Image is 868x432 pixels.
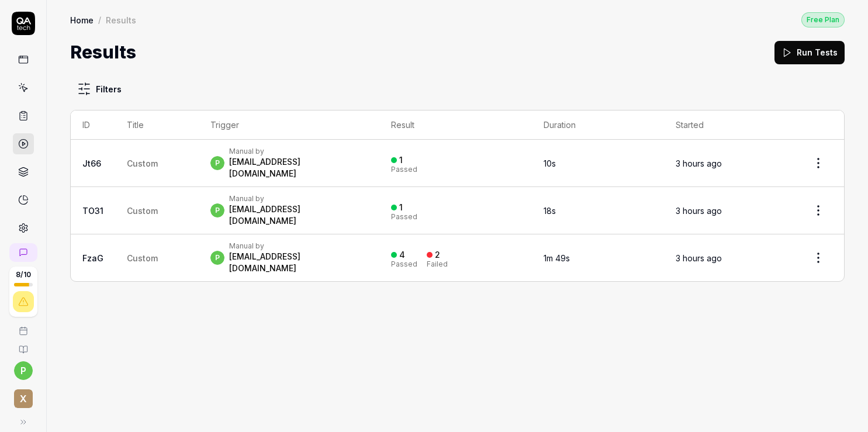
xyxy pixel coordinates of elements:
div: Manual by [229,241,368,251]
div: 1 [399,155,403,165]
th: Title [115,110,199,140]
span: Custom [127,253,158,263]
div: Manual by [229,194,368,203]
button: p [14,361,33,380]
a: Jt66 [82,158,101,168]
time: 3 hours ago [676,253,722,263]
a: Book a call with us [5,317,42,336]
div: Free Plan [801,12,845,27]
div: Failed [427,261,448,268]
time: 18s [544,206,556,216]
a: Home [70,14,94,26]
button: Run Tests [774,41,845,64]
div: Passed [391,261,417,268]
h1: Results [70,39,136,65]
a: New conversation [9,243,37,262]
a: Documentation [5,336,42,354]
span: p [210,251,224,265]
span: Custom [127,158,158,168]
span: 8 / 10 [16,271,31,278]
div: 4 [399,250,405,260]
div: / [98,14,101,26]
time: 10s [544,158,556,168]
span: p [210,203,224,217]
time: 3 hours ago [676,158,722,168]
span: Custom [127,206,158,216]
div: [EMAIL_ADDRESS][DOMAIN_NAME] [229,251,368,274]
div: Manual by [229,147,368,156]
th: Started [664,110,793,140]
time: 3 hours ago [676,206,722,216]
div: 2 [435,250,440,260]
th: Result [379,110,532,140]
th: Duration [532,110,664,140]
a: FzaG [82,253,103,263]
th: Trigger [199,110,379,140]
th: ID [71,110,115,140]
div: [EMAIL_ADDRESS][DOMAIN_NAME] [229,203,368,227]
div: Passed [391,213,417,220]
div: [EMAIL_ADDRESS][DOMAIN_NAME] [229,156,368,179]
button: Filters [70,77,129,101]
span: x [14,389,33,408]
button: Free Plan [801,12,845,27]
a: TO31 [82,206,103,216]
div: Results [106,14,136,26]
button: x [5,380,42,410]
span: p [210,156,224,170]
div: Passed [391,166,417,173]
time: 1m 49s [544,253,570,263]
div: 1 [399,202,403,213]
